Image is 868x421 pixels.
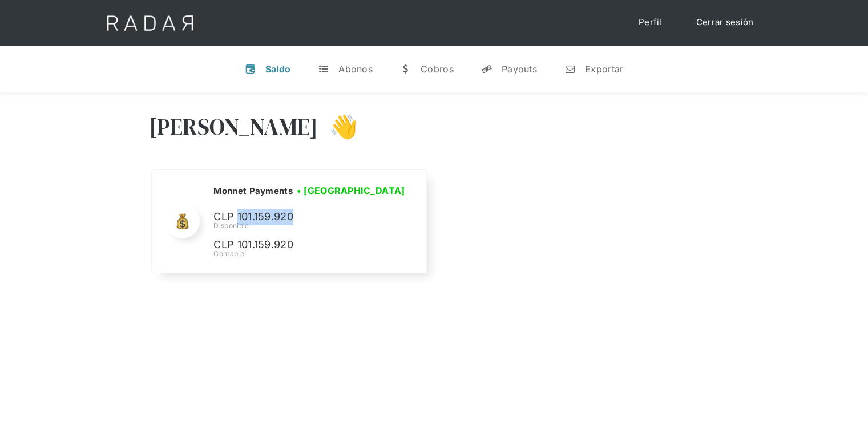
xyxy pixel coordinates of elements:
[245,63,256,75] div: v
[421,63,454,75] div: Cobros
[318,112,358,141] h3: 👋
[481,63,492,75] div: y
[585,63,623,75] div: Exportar
[502,63,537,75] div: Payouts
[297,184,405,197] h3: • [GEOGRAPHIC_DATA]
[338,63,373,75] div: Abonos
[318,63,329,75] div: t
[213,185,293,197] h2: Monnet Payments
[149,112,318,141] h3: [PERSON_NAME]
[564,63,576,75] div: n
[265,63,291,75] div: Saldo
[213,249,409,259] div: Contable
[213,209,385,225] p: CLP 101.159.920
[685,11,765,34] a: Cerrar sesión
[627,11,673,34] a: Perfil
[213,237,385,253] p: CLP 101.159.920
[400,63,411,75] div: w
[213,221,409,231] div: Disponible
